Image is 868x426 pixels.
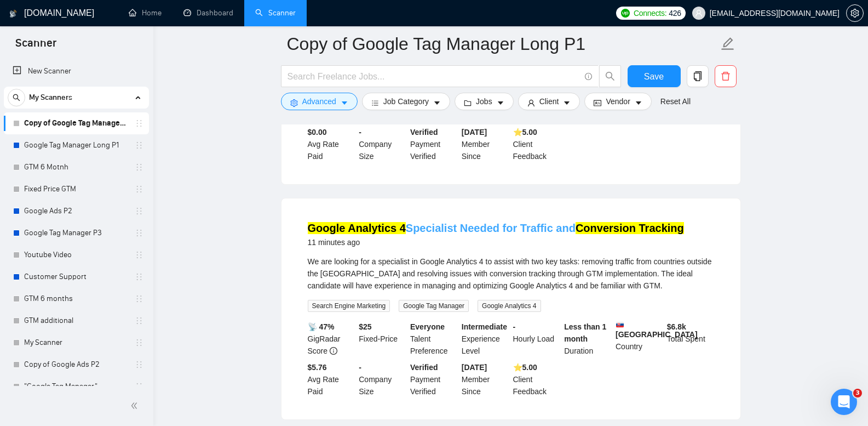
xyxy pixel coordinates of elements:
[667,322,686,331] b: $ 6.8k
[135,382,143,391] span: holder
[359,363,361,372] b: -
[721,37,735,51] span: edit
[459,126,511,162] div: Member Since
[306,361,357,397] div: Avg Rate Paid
[562,321,613,357] div: Duration
[9,5,17,22] img: logo
[476,95,492,107] span: Jobs
[4,60,149,82] li: New Scanner
[660,95,691,107] a: Reset All
[255,8,296,18] a: searchScanner
[616,321,624,328] img: 🇸🇰
[616,321,698,339] b: [GEOGRAPHIC_DATA]
[606,95,630,107] span: Vendor
[135,141,143,150] span: holder
[130,400,141,411] span: double-left
[513,322,516,331] b: -
[306,126,357,162] div: Avg Rate Paid
[24,244,128,266] a: Youtube Video
[715,65,737,87] button: delete
[359,322,371,331] b: $ 25
[665,321,716,357] div: Total Spent
[24,266,128,288] a: Customer Support
[687,71,708,81] span: copy
[8,94,25,101] span: search
[459,361,511,397] div: Member Since
[433,99,441,107] span: caret-down
[399,300,469,312] span: Google Tag Manager
[846,4,864,22] button: setting
[539,95,559,107] span: Client
[24,134,128,156] a: Google Tag Manager Long P1
[600,71,620,81] span: search
[621,9,630,18] img: upwork-logo.png
[135,163,143,172] span: holder
[135,338,143,347] span: holder
[410,363,438,372] b: Verified
[628,65,681,87] button: Save
[563,99,571,107] span: caret-down
[584,93,651,110] button: idcardVendorcaret-down
[847,9,863,18] span: setting
[306,321,357,357] div: GigRadar Score
[308,128,327,137] b: $0.00
[462,128,487,137] b: [DATE]
[7,35,65,58] span: Scanner
[564,322,606,343] b: Less than 1 month
[341,99,348,107] span: caret-down
[308,300,390,312] span: Search Engine Marketing
[511,321,562,357] div: Hourly Load
[24,354,128,376] a: Copy of Google Ads P2
[135,316,143,325] span: holder
[135,272,143,281] span: holder
[308,322,335,331] b: 📡 47%
[599,65,621,87] button: search
[135,360,143,369] span: holder
[594,99,601,107] span: idcard
[287,30,718,58] input: Scanner name...
[24,288,128,310] a: GTM 6 months
[135,251,143,259] span: holder
[302,95,336,107] span: Advanced
[511,126,562,162] div: Client Feedback
[513,128,537,137] b: ⭐️ 5.00
[24,310,128,332] a: GTM additional
[135,294,143,303] span: holder
[135,229,143,237] span: holder
[635,99,642,107] span: caret-down
[410,322,445,331] b: Everyone
[527,99,535,107] span: user
[669,7,681,19] span: 426
[330,347,337,355] span: info-circle
[288,70,580,83] input: Search Freelance Jobs...
[24,332,128,354] a: My Scanner
[853,389,862,397] span: 3
[24,376,128,397] a: "Google Tag Manager"
[462,363,487,372] b: [DATE]
[464,99,472,107] span: folder
[576,222,684,234] mark: Conversion Tracking
[513,363,537,372] b: ⭐️ 5.00
[687,65,709,87] button: copy
[383,95,429,107] span: Job Category
[362,93,450,110] button: barsJob Categorycaret-down
[357,361,408,397] div: Company Size
[511,361,562,397] div: Client Feedback
[13,60,140,82] a: New Scanner
[408,321,459,357] div: Talent Preference
[24,156,128,178] a: GTM 6 Motnh
[462,322,507,331] b: Intermediate
[308,255,714,292] div: We are looking for a specialist in Google Analytics 4 to assist with two key tasks: removing traf...
[24,222,128,244] a: Google Tag Manager P3
[135,119,143,128] span: holder
[613,321,665,357] div: Country
[290,99,298,107] span: setting
[831,389,857,415] iframe: Intercom live chat
[408,126,459,162] div: Payment Verified
[357,126,408,162] div: Company Size
[308,222,406,234] mark: Google Analytics 4
[29,87,72,109] span: My Scanners
[357,321,408,357] div: Fixed-Price
[308,236,684,249] div: 11 minutes ago
[371,99,379,107] span: bars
